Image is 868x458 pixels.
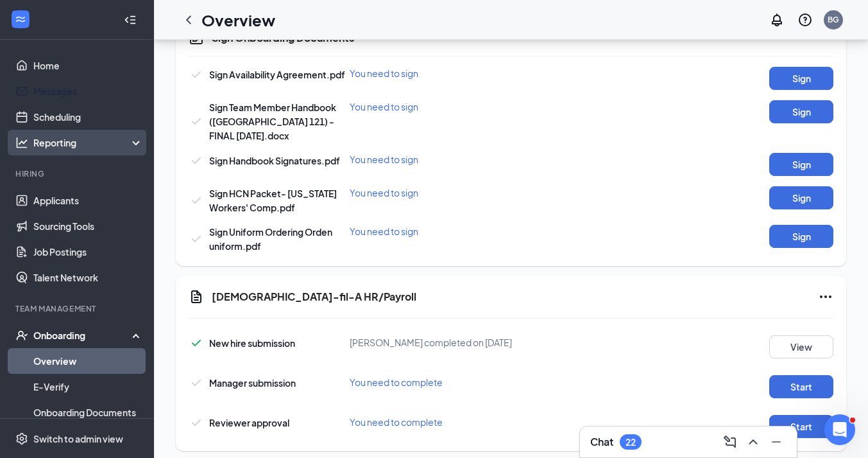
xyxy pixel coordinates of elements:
[14,13,27,26] svg: WorkstreamLogo
[350,376,443,388] span: You need to complete
[722,434,738,450] svg: ComposeMessage
[766,432,787,452] button: Minimize
[769,415,833,438] button: Start
[33,53,143,78] a: Home
[189,231,204,247] svg: Checkmark
[15,168,140,179] div: Hiring
[33,78,143,104] a: Messages
[189,335,204,351] svg: Checkmark
[350,337,512,348] span: [PERSON_NAME] completed on [DATE]
[769,153,833,176] button: Sign
[33,104,143,130] a: Scheduling
[350,186,565,199] div: You need to sign
[350,100,565,113] div: You need to sign
[209,155,340,166] span: Sign Handbook Signatures.pdf
[209,69,345,80] span: Sign Availability Agreement.pdf
[769,100,833,123] button: Sign
[828,14,839,25] div: BG
[189,114,204,129] svg: Checkmark
[33,400,143,425] a: Onboarding Documents
[769,375,833,398] button: Start
[209,226,332,252] span: Sign Uniform Ordering Orden uniform.pdf
[33,348,143,374] a: Overview
[818,289,833,304] svg: Ellipses
[33,188,143,213] a: Applicants
[189,193,204,208] svg: Checkmark
[209,337,295,349] span: New hire submission
[769,434,784,450] svg: Minimize
[209,417,289,428] span: Reviewer approval
[201,9,275,31] h1: Overview
[33,329,132,342] div: Onboarding
[15,136,28,149] svg: Analysis
[212,290,416,304] h5: [DEMOGRAPHIC_DATA]-fil-A HR/Payroll
[590,435,613,449] h3: Chat
[769,225,833,248] button: Sign
[743,432,763,452] button: ChevronUp
[769,186,833,209] button: Sign
[33,213,143,239] a: Sourcing Tools
[181,12,196,28] svg: ChevronLeft
[797,12,813,28] svg: QuestionInfo
[15,303,140,314] div: Team Management
[350,225,565,238] div: You need to sign
[33,265,143,290] a: Talent Network
[33,432,123,445] div: Switch to admin view
[189,375,204,391] svg: Checkmark
[189,289,204,304] svg: Document
[189,67,204,82] svg: Checkmark
[745,434,761,450] svg: ChevronUp
[209,377,296,389] span: Manager submission
[189,415,204,430] svg: Checkmark
[625,437,636,448] div: 22
[209,188,337,213] span: Sign HCN Packet- [US_STATE] Workers' Comp.pdf
[33,136,144,149] div: Reporting
[15,432,28,445] svg: Settings
[720,432,740,452] button: ComposeMessage
[769,335,833,358] button: View
[15,329,28,342] svg: UserCheck
[33,239,143,265] a: Job Postings
[350,153,565,166] div: You need to sign
[769,12,785,28] svg: Notifications
[124,13,137,26] svg: Collapse
[350,67,565,80] div: You need to sign
[769,67,833,90] button: Sign
[824,414,855,445] iframe: Intercom live chat
[209,101,336,141] span: Sign Team Member Handbook ([GEOGRAPHIC_DATA] 121) - FINAL [DATE].docx
[33,374,143,400] a: E-Verify
[189,153,204,168] svg: Checkmark
[350,416,443,428] span: You need to complete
